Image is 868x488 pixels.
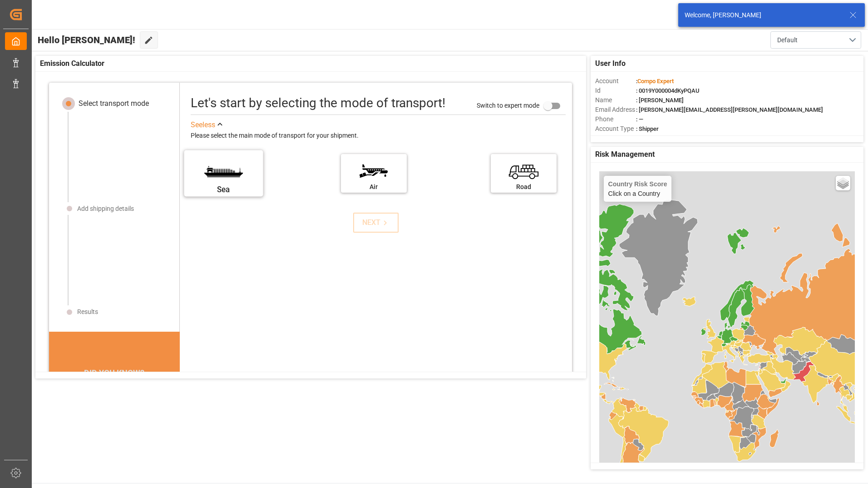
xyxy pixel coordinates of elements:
[770,31,861,49] button: open menu
[636,106,823,113] span: : [PERSON_NAME][EMAIL_ADDRESS][PERSON_NAME][DOMAIN_NAME]
[189,184,257,195] div: Sea
[353,213,399,233] button: NEXT
[191,94,445,113] div: Let's start by selecting the mode of transport!
[777,35,798,45] span: Default
[608,180,667,188] h4: Country Risk Score
[362,217,390,228] div: NEXT
[595,76,636,86] span: Account
[38,31,135,49] span: Hello [PERSON_NAME]!
[836,176,850,190] a: Layers
[191,130,566,141] div: Please select the main mode of transport for your shipment.
[595,86,636,95] span: Id
[636,97,684,104] span: : [PERSON_NAME]
[685,10,841,20] div: Welcome, [PERSON_NAME]
[637,78,674,85] span: Compo Expert
[49,364,180,383] div: DID YOU KNOW?
[77,307,98,317] div: Results
[595,149,655,160] span: Risk Management
[595,105,636,115] span: Email Address
[40,58,104,69] span: Emission Calculator
[77,204,134,214] div: Add shipping details
[495,182,552,192] div: Road
[608,180,667,197] div: Click on a Country
[595,58,626,69] span: User Info
[595,124,636,134] span: Account Type
[345,182,402,192] div: Air
[636,87,700,94] span: : 0019Y000004dKyPQAU
[191,120,215,130] div: See less
[477,101,539,109] span: Switch to expert mode
[79,98,149,109] div: Select transport mode
[595,115,636,124] span: Phone
[595,95,636,105] span: Name
[636,125,659,132] span: : Shipper
[636,78,674,85] span: :
[636,116,643,123] span: : —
